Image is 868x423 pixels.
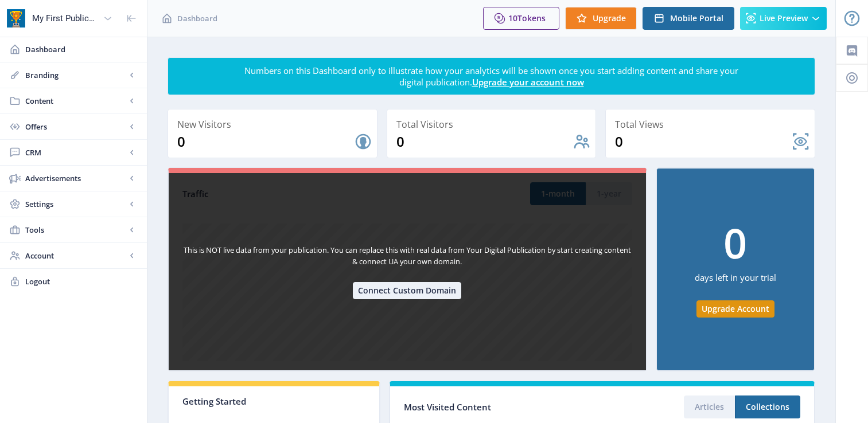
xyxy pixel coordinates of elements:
div: 0 [615,132,792,151]
span: Offers [25,121,126,132]
span: Tools [25,224,126,236]
span: CRM [25,147,126,158]
div: New Visitors [177,116,372,132]
span: Dashboard [177,13,217,24]
button: Mobile Portal [643,7,734,30]
div: My First Publication [32,6,99,31]
div: Total Views [615,116,810,132]
div: Total Visitors [396,116,591,132]
span: Advertisements [25,173,126,184]
img: app-icon.png [7,9,25,28]
div: Numbers on this Dashboard only to illustrate how your analytics will be shown once you start addi... [244,65,739,88]
div: Most Visited Content [404,398,602,416]
button: Upgrade [565,7,637,30]
button: Live Preview [740,7,827,30]
span: Tokens [517,13,546,23]
div: 0 [177,132,354,151]
span: Logout [25,276,138,287]
span: Dashboard [25,44,138,55]
button: 10Tokens [483,7,559,30]
button: Connect Custom Domain [353,282,461,299]
a: Upgrade your account now [472,76,584,88]
div: This is NOT live data from your publication. You can replace this with real data from Your Digita... [182,244,632,282]
button: Collections [735,395,800,418]
div: 0 [396,132,573,151]
button: Upgrade Account [696,300,774,318]
span: Settings [25,198,126,210]
span: Live Preview [760,14,808,23]
span: Content [25,95,126,107]
span: Branding [25,69,126,81]
button: Articles [684,395,735,418]
span: Upgrade [593,14,626,23]
div: Getting Started [182,395,365,407]
div: 0 [723,222,747,263]
span: Account [25,250,126,261]
span: Mobile Portal [670,14,723,23]
div: days left in your trial [695,263,776,300]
